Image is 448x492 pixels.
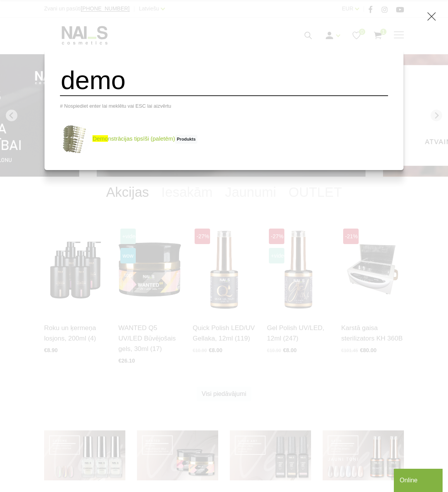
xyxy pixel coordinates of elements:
[60,124,197,155] a: demonstrācijas tipsīši (paletēm)Produkts
[92,135,108,142] span: demo
[60,103,171,109] span: # Nospiediet enter lai meklētu vai ESC lai aizvērtu
[394,467,444,492] iframe: chat widget
[60,65,388,96] input: Meklēt produktus ...
[175,135,198,144] span: Produkts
